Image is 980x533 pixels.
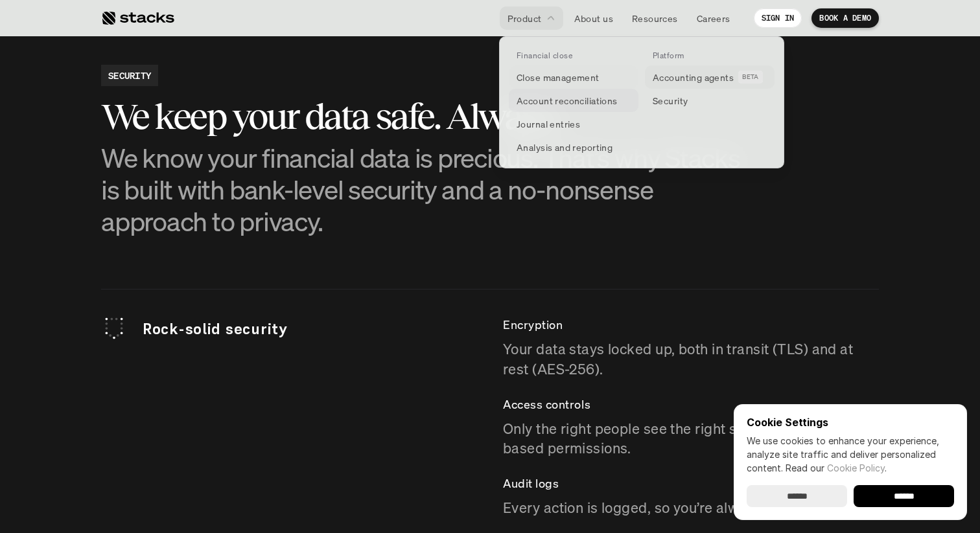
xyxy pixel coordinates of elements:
[509,112,638,135] a: Journal entries
[517,117,580,131] p: Journal entries
[632,12,678,25] p: Resources
[108,69,151,82] h2: SECURITY
[503,339,879,380] p: Your data stays locked up, both in transit (TLS) and at rest (AES-256).
[509,89,638,112] a: Account reconciliations
[786,462,887,473] span: Read our .
[653,94,688,108] p: Security
[503,419,879,459] p: Only the right people see the right stuff, thanks to role-based permissions.
[762,14,795,23] p: SIGN IN
[827,462,885,473] a: Cookie Policy
[574,12,613,25] p: About us
[653,51,684,60] p: Platform
[517,71,600,84] p: Close management
[503,474,879,493] p: Audit logs
[101,96,749,137] h3: We keep your data safe. Always.
[811,8,879,28] a: BOOK A DEMO
[645,65,775,89] a: Accounting agentsBETA
[624,6,686,30] a: Resources
[517,141,612,154] p: Analysis and reporting
[503,315,879,334] p: Encryption
[503,395,879,414] p: Access controls
[101,142,749,238] p: We know your financial data is precious. That’s why Stacks is built with bank-level security and ...
[143,318,477,340] p: Rock-solid security
[509,135,638,159] a: Analysis and reporting
[653,71,734,84] p: Accounting agents
[153,300,210,309] a: Privacy Policy
[645,89,775,112] a: Security
[509,65,638,89] a: Close management
[507,12,542,25] p: Product
[747,417,954,427] p: Cookie Settings
[503,498,879,518] p: Every action is logged, so you’re always in the know.
[517,94,618,108] p: Account reconciliations
[742,73,759,81] h2: BETA
[819,14,871,23] p: BOOK A DEMO
[747,434,954,475] p: We use cookies to enhance your experience, analyze site traffic and deliver personalized content.
[566,6,621,30] a: About us
[754,8,802,28] a: SIGN IN
[697,12,730,25] p: Careers
[689,6,738,30] a: Careers
[517,51,572,60] p: Financial close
